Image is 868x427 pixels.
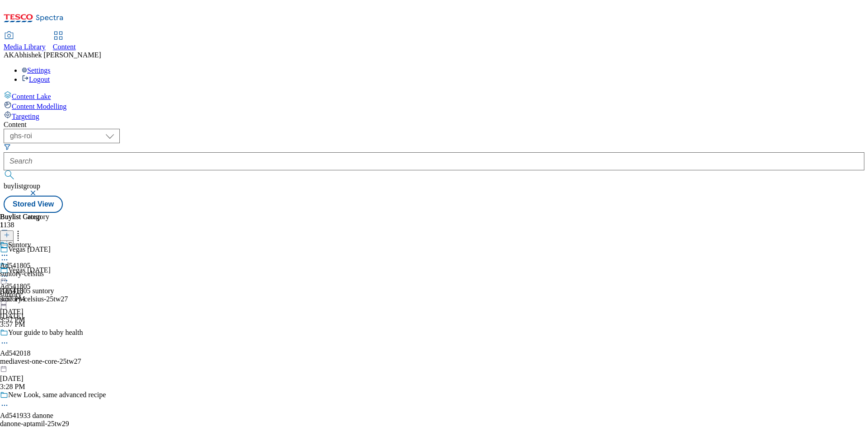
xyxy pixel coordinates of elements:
a: Content [53,32,76,51]
span: Targeting [12,113,39,120]
span: buylistgroup [4,182,40,190]
span: Abhishek [PERSON_NAME] [14,51,101,59]
input: Search [4,152,864,170]
a: Logout [22,75,50,83]
a: Settings [22,66,51,74]
div: Your guide to baby health [8,328,83,337]
span: Content Lake [12,93,51,100]
a: Content Lake [4,91,864,101]
div: Vegas [DATE] [8,245,51,253]
div: Content [4,121,864,129]
svg: Search Filters [4,143,11,150]
a: Media Library [4,32,46,51]
div: Suntory [8,241,31,249]
span: Content [53,43,76,51]
button: Stored View [4,196,63,213]
div: Vegas [DATE] [8,266,51,274]
span: Media Library [4,43,46,51]
div: New Look, same advanced recipe [8,391,106,399]
a: Targeting [4,111,864,121]
span: AK [4,51,14,59]
a: Content Modelling [4,101,864,111]
span: Content Modelling [12,103,66,110]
